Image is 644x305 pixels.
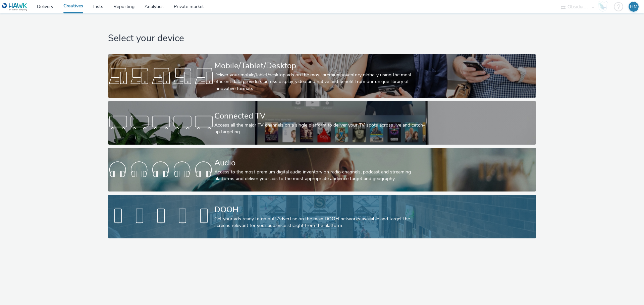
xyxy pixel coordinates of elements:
[214,122,427,136] div: Access all the major TV channels on a single platform to deliver your TV spots across live and ca...
[214,204,427,216] div: DOOH
[108,54,536,98] a: Mobile/Tablet/DesktopDeliver your mobile/tablet/desktop ads on the most premium inventory globall...
[630,2,638,12] div: HM
[214,216,427,229] div: Get your ads ready to go out! Advertise on the main DOOH networks available and target the screen...
[214,110,427,122] div: Connected TV
[2,3,28,11] img: undefined Logo
[108,148,536,192] a: AudioAccess to the most premium digital audio inventory on radio channels, podcast and streaming ...
[214,157,427,169] div: Audio
[598,1,608,12] img: Hawk Academy
[598,1,610,12] a: Hawk Academy
[214,60,427,72] div: Mobile/Tablet/Desktop
[108,32,536,45] h1: Select your device
[214,169,427,182] div: Access to the most premium digital audio inventory on radio channels, podcast and streaming platf...
[108,101,536,145] a: Connected TVAccess all the major TV channels on a single platform to deliver your TV spots across...
[108,195,536,238] a: DOOHGet your ads ready to go out! Advertise on the main DOOH networks available and target the sc...
[214,72,427,92] div: Deliver your mobile/tablet/desktop ads on the most premium inventory globally using the most effi...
